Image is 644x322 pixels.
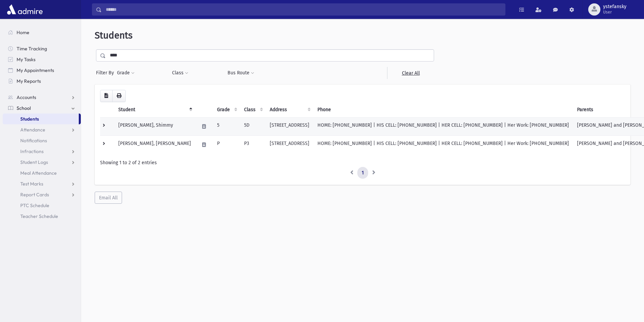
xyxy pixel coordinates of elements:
td: [PERSON_NAME], [PERSON_NAME] [114,135,195,154]
td: HOME: [PHONE_NUMBER] | HIS CELL: [PHONE_NUMBER] | HER CELL: [PHONE_NUMBER] | Her Work: [PHONE_NUM... [313,135,573,154]
td: 5D [240,117,266,135]
th: Grade: activate to sort column ascending [213,102,240,118]
span: Meal Attendance [20,170,57,176]
button: Email All [95,192,122,204]
button: Class [172,67,189,79]
th: Address: activate to sort column ascending [266,102,313,118]
a: My Appointments [3,65,81,76]
a: Report Cards [3,189,81,200]
a: Attendance [3,124,81,135]
span: Accounts [17,94,36,100]
a: My Reports [3,76,81,86]
a: Accounts [3,92,81,103]
img: AdmirePro [5,3,44,16]
span: PTC Schedule [20,202,49,208]
div: Showing 1 to 2 of 2 entries [100,159,625,166]
button: Bus Route [227,67,255,79]
a: Clear All [387,67,434,79]
a: Meal Attendance [3,168,81,178]
td: [STREET_ADDRESS] [266,117,313,135]
a: 1 [357,167,368,179]
span: Time Tracking [17,46,47,52]
span: School [17,105,31,111]
input: Search [102,3,505,16]
a: Home [3,27,81,38]
button: Print [112,90,126,102]
td: 5 [213,117,240,135]
a: Infractions [3,146,81,157]
a: PTC Schedule [3,200,81,211]
span: Test Marks [20,181,43,187]
span: Attendance [20,127,45,133]
td: [PERSON_NAME], Shimmy [114,117,195,135]
button: CSV [100,90,113,102]
button: Grade [117,67,135,79]
span: Students [20,116,39,122]
a: Test Marks [3,178,81,189]
span: ystefansky [603,4,626,9]
td: [STREET_ADDRESS] [266,135,313,154]
span: Notifications [20,138,47,144]
span: My Appointments [17,67,54,73]
span: Report Cards [20,192,49,198]
a: My Tasks [3,54,81,65]
td: P [213,135,240,154]
a: Students [3,114,79,124]
span: Student Logs [20,159,48,165]
th: Class: activate to sort column ascending [240,102,266,118]
th: Phone [313,102,573,118]
span: User [603,9,626,15]
span: My Tasks [17,56,35,63]
a: Notifications [3,135,81,146]
span: Teacher Schedule [20,213,58,219]
span: Infractions [20,148,44,154]
a: Teacher Schedule [3,211,81,222]
a: Time Tracking [3,43,81,54]
td: P3 [240,135,266,154]
td: HOME: [PHONE_NUMBER] | HIS CELL: [PHONE_NUMBER] | HER CELL: [PHONE_NUMBER] | Her Work: [PHONE_NUM... [313,117,573,135]
span: My Reports [17,78,41,84]
span: Filter By [96,69,117,76]
a: School [3,103,81,114]
span: Students [95,30,133,41]
th: Student: activate to sort column descending [114,102,195,118]
span: Home [17,29,29,35]
a: Student Logs [3,157,81,168]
